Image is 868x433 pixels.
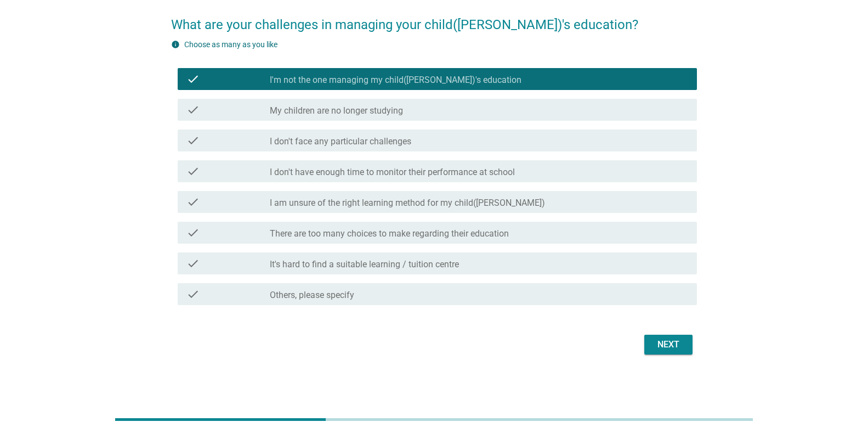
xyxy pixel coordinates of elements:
i: check [186,257,200,270]
label: It's hard to find a suitable learning / tuition centre [270,259,459,270]
label: I don't have enough time to monitor their performance at school [270,167,515,178]
label: I don't face any particular challenges [270,136,411,147]
i: info [171,40,180,49]
label: Choose as many as you like [184,40,277,49]
button: Next [644,335,693,355]
label: Others, please specify [270,290,354,301]
div: Next [653,338,684,351]
label: There are too many choices to make regarding their education [270,228,509,239]
i: check [186,165,200,178]
i: check [186,195,200,209]
i: check [186,103,200,116]
label: I am unsure of the right learning method for my child([PERSON_NAME]) [270,198,545,209]
h2: What are your challenges in managing your child([PERSON_NAME])'s education? [171,4,697,35]
label: I'm not the one managing my child([PERSON_NAME])'s education [270,75,521,86]
i: check [186,134,200,147]
i: check [186,226,200,239]
label: My children are no longer studying [270,105,403,116]
i: check [186,72,200,86]
i: check [186,288,200,301]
